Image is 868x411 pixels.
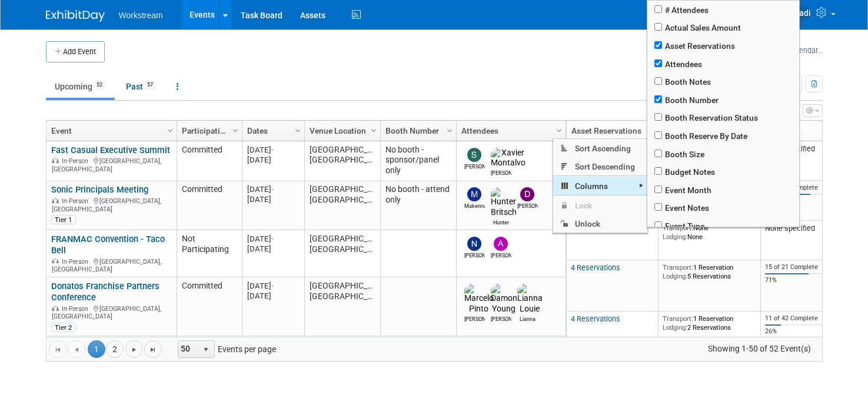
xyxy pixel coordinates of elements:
a: Event [51,121,169,141]
span: In-Person [62,197,92,205]
span: Booth Reservation Status [647,109,799,127]
img: Nick Walters [467,237,481,251]
span: 52 [93,81,106,90]
a: Go to the previous page [68,340,85,358]
img: ExhibitDay [46,10,105,22]
span: Column Settings [554,126,564,135]
td: Committed [177,336,242,395]
a: Attendees [461,121,558,141]
span: 50 [178,341,198,357]
a: Column Settings [443,121,456,138]
img: Damon Young [491,284,517,314]
a: Column Settings [164,121,177,138]
button: Add Event [46,41,105,62]
div: [DATE] [247,234,299,244]
span: Asset Reservations [647,37,799,55]
span: Event Notes [647,198,799,217]
a: Past57 [117,75,165,98]
span: Column Settings [820,126,829,135]
span: Column Settings [231,126,240,135]
a: 4 Reservations [571,314,620,323]
a: Dates [247,121,297,141]
span: Go to the previous page [72,345,81,354]
div: Andrew Walters [491,251,511,260]
a: Upcoming52 [46,75,115,98]
span: Column Settings [445,126,454,135]
a: Column Settings [229,121,242,138]
span: Showing 1-50 of 52 Event(s) [697,340,822,357]
span: Go to the next page [129,345,139,354]
span: Unlock [553,214,647,233]
span: Column Settings [165,126,175,135]
span: Sort Ascending [553,139,647,157]
div: Tier 1 [51,215,76,224]
span: Go to the first page [53,345,62,354]
div: Lianna Louie [517,314,538,323]
span: Column Settings [369,126,378,135]
td: [GEOGRAPHIC_DATA], [GEOGRAPHIC_DATA] [304,277,380,336]
a: Go to the first page [49,340,66,358]
span: select [201,345,211,354]
div: Dwight Smith [517,201,538,210]
span: Booth Notes [647,72,799,91]
img: Lianna Louie [517,284,543,314]
div: 26% [765,327,826,336]
span: In-Person [62,305,92,313]
div: [GEOGRAPHIC_DATA], [GEOGRAPHIC_DATA] [51,155,171,173]
div: [DATE] [247,145,299,155]
span: In-Person [62,258,92,266]
a: Column Settings [553,121,566,138]
span: Sort Descending [553,157,647,175]
div: [GEOGRAPHIC_DATA], [GEOGRAPHIC_DATA] [51,256,171,274]
span: 57 [144,81,157,90]
span: 1 [88,340,105,358]
div: [DATE] [247,184,299,194]
div: Tier 2 [51,323,76,332]
a: Venue Location [310,121,373,141]
img: Makenna Clark [467,187,481,201]
span: - [271,281,274,290]
img: Sarah Chan [467,148,481,162]
img: Andrew Walters [494,237,508,251]
img: Hunter Britsch [491,187,517,218]
span: - [271,234,274,243]
span: - [271,145,274,154]
td: [GEOGRAPHIC_DATA], [GEOGRAPHIC_DATA] [304,230,380,277]
span: - [271,185,274,194]
span: Booth Number [647,91,799,109]
a: Sonic Principals Meeting [51,184,148,195]
img: In-Person Event [52,305,59,311]
div: [GEOGRAPHIC_DATA], [GEOGRAPHIC_DATA] [51,303,171,321]
span: Workstream [119,11,163,20]
td: Committed [177,181,242,231]
div: 71% [765,276,826,284]
span: Actual Sales Amount [647,19,799,37]
a: Column Settings [367,121,380,138]
a: Participation [182,121,234,141]
a: Asset Reservations [571,121,650,141]
span: Event Type [647,217,799,235]
span: Booth Size [647,145,799,163]
span: Booth Reserve By Date [647,127,799,145]
span: Go to the last page [148,345,158,354]
div: Nick Walters [464,251,485,260]
span: Columns [553,177,647,195]
img: Xavier Montalvo [491,148,526,169]
img: Dwight Smith [520,187,534,201]
div: Xavier Montalvo [491,168,511,177]
a: Column Settings [645,121,658,138]
td: [GEOGRAPHIC_DATA], [GEOGRAPHIC_DATA] [304,141,380,181]
div: None specified [765,224,826,233]
a: FRANMAC Convention - Taco Bell [51,234,165,256]
img: Marcelo Pinto [464,284,494,314]
td: No booth - attend only [380,181,456,231]
img: In-Person Event [52,258,59,264]
div: Damon Young [491,314,511,323]
span: In-Person [62,157,92,165]
td: Not Participating [177,230,242,277]
a: 2 [106,340,124,358]
td: [GEOGRAPHIC_DATA], [GEOGRAPHIC_DATA] [304,336,380,395]
td: Committed [177,277,242,336]
div: [DATE] [247,244,299,254]
td: [GEOGRAPHIC_DATA], [GEOGRAPHIC_DATA] [304,181,380,231]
